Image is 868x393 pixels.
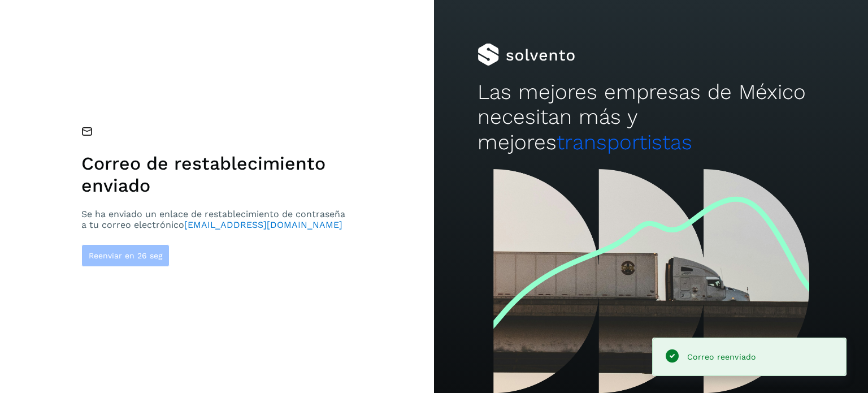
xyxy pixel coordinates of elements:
p: Se ha enviado un enlace de restablecimiento de contraseña a tu correo electrónico [81,209,350,230]
span: Reenviar en 26 seg [89,252,162,260]
span: Correo reenviado [687,352,756,361]
span: [EMAIL_ADDRESS][DOMAIN_NAME] [184,219,342,230]
h1: Correo de restablecimiento enviado [81,153,350,196]
span: transportistas [557,130,692,154]
h2: Las mejores empresas de México necesitan más y mejores [478,80,824,155]
button: Reenviar en 26 seg [81,244,170,267]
